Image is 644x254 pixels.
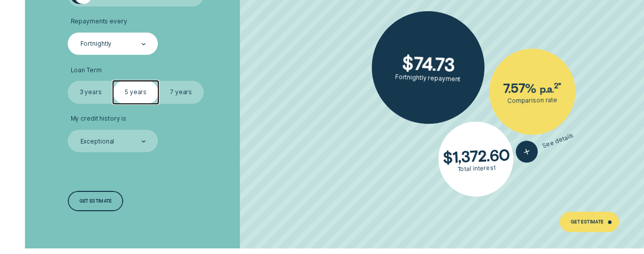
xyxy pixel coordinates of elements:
a: Get estimate [68,191,123,211]
span: My credit history is [70,115,126,123]
label: 5 years [113,81,158,103]
label: 3 years [68,81,113,103]
span: See details [541,132,575,150]
a: Get Estimate [559,212,620,232]
button: See details [513,125,577,166]
span: Repayments every [70,18,127,25]
div: Exceptional [80,138,115,146]
label: 7 years [158,81,204,103]
div: Fortnightly [80,41,112,48]
span: Loan Term [70,67,101,74]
